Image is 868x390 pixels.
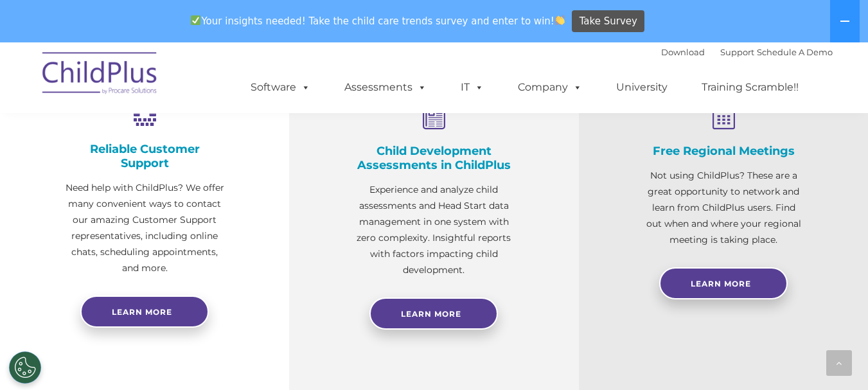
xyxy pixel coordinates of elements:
span: Your insights needed! Take the child care trends survey and enter to win! [186,8,571,33]
font: | [661,47,833,57]
span: Take Survey [580,10,637,33]
a: Learn More [659,267,788,299]
p: Need help with ChildPlus? We offer many convenient ways to contact our amazing Customer Support r... [64,180,225,276]
a: Assessments [332,75,439,100]
p: Not using ChildPlus? These are a great opportunity to network and learn from ChildPlus users. Fin... [643,168,804,248]
span: Learn More [691,279,751,288]
a: Learn more [80,296,209,328]
img: ChildPlus by Procare Solutions [36,43,164,107]
img: ✅ [191,15,200,25]
p: Experience and analyze child assessments and Head Start data management in one system with zero c... [353,182,514,278]
a: University [603,75,680,100]
a: Training Scramble!! [689,75,811,100]
img: 👏 [555,15,565,25]
a: IT [448,75,497,100]
a: Software [238,75,323,100]
h4: Reliable Customer Support [64,142,225,170]
span: Last name [179,85,218,94]
h4: Child Development Assessments in ChildPlus [353,144,514,172]
a: Schedule A Demo [757,47,833,57]
span: Learn more [112,307,172,317]
span: Phone number [179,137,233,147]
a: Support [720,47,754,57]
a: Learn More [369,297,498,330]
button: Cookies Settings [9,351,41,384]
span: Learn More [401,309,461,319]
a: Download [661,47,705,57]
h4: Free Regional Meetings [643,144,804,158]
a: Take Survey [572,10,644,33]
a: Company [505,75,595,100]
